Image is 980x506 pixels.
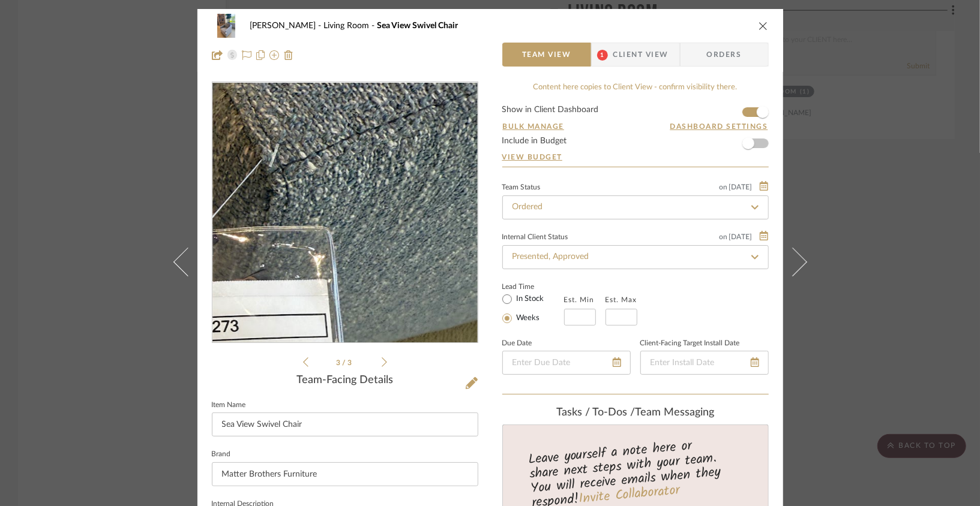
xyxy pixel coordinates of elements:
[720,183,728,191] span: on
[522,43,571,67] span: Team View
[613,43,669,67] span: Client View
[502,245,769,269] input: Type to Search…
[728,183,754,191] span: [DATE]
[502,152,769,162] a: View Budget
[250,22,324,30] span: [PERSON_NAME]
[324,22,377,30] span: Living Room
[502,292,564,326] mat-radio-group: Select item type
[502,351,631,375] input: Enter Due Date
[502,341,532,347] label: Due Date
[728,233,754,241] span: [DATE]
[336,359,342,366] span: 3
[342,359,347,366] span: /
[502,195,769,219] input: Type to Search…
[502,121,565,132] button: Bulk Manage
[212,412,478,436] input: Enter Item Name
[212,402,246,408] label: Item Name
[502,82,769,94] div: Content here copies to Client View - confirm visibility there.
[502,281,564,292] label: Lead Time
[670,121,769,132] button: Dashboard Settings
[564,296,595,304] label: Est. Min
[556,407,635,418] span: Tasks / To-Dos /
[514,313,540,324] label: Weeks
[606,296,637,304] label: Est. Max
[502,185,541,191] div: Team Status
[347,359,353,366] span: 3
[284,50,293,60] img: Remove from project
[514,294,544,305] label: In Stock
[212,14,241,38] img: ce942ad7-10ea-4efd-88d8-603a89c8ad8b_48x40.jpg
[502,234,568,240] div: Internal Client Status
[212,374,478,387] div: Team-Facing Details
[502,406,769,420] div: team Messaging
[212,462,478,486] input: Enter Brand
[720,233,728,240] span: on
[212,83,478,343] div: 2
[212,451,231,457] label: Brand
[247,83,442,343] img: ae22bc47-2c7d-48ef-abcc-212487ce50e0_436x436.jpg
[640,341,740,347] label: Client-Facing Target Install Date
[640,351,769,375] input: Enter Install Date
[694,43,755,67] span: Orders
[377,22,458,30] span: Sea View Swivel Chair
[597,50,608,61] span: 1
[758,20,769,31] button: close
